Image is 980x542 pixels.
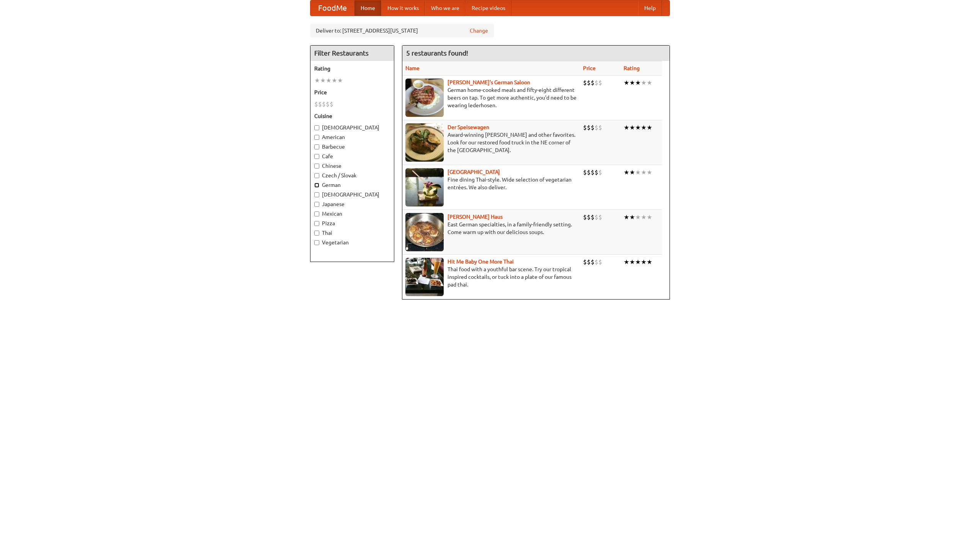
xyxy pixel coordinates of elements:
li: ★ [314,76,320,85]
a: Who we are [425,0,465,16]
li: $ [583,213,587,221]
label: American [314,133,390,141]
li: $ [591,258,595,266]
h5: Rating [314,65,390,72]
input: Cafe [314,154,319,159]
h4: Filter Restaurants [310,46,394,61]
li: ★ [320,76,326,85]
label: Cafe [314,152,390,160]
input: [DEMOGRAPHIC_DATA] [314,192,319,197]
input: [DEMOGRAPHIC_DATA] [314,125,319,130]
li: ★ [337,76,343,85]
li: $ [595,79,598,87]
li: ★ [647,258,652,266]
ng-pluralize: 5 restaurants found! [406,49,468,57]
img: satay.jpg [405,168,444,206]
label: Vegetarian [314,239,390,246]
li: ★ [629,168,635,177]
li: ★ [624,79,629,87]
img: babythai.jpg [405,258,444,296]
li: ★ [641,258,647,266]
li: ★ [635,258,641,266]
h5: Cuisine [314,112,390,120]
li: ★ [326,76,332,85]
label: Chinese [314,162,390,170]
p: East German specialties, in a family-friendly setting. Come warm up with our delicious soups. [405,221,577,236]
li: ★ [641,213,647,221]
li: ★ [629,123,635,132]
li: $ [598,123,602,132]
label: Pizza [314,219,390,227]
li: ★ [635,213,641,221]
li: ★ [641,123,647,132]
a: [GEOGRAPHIC_DATA] [448,169,500,175]
p: Award-winning [PERSON_NAME] and other favorites. Look for our restored food truck in the NE corne... [405,131,577,154]
li: $ [583,123,587,132]
li: ★ [624,168,629,177]
li: $ [595,168,598,177]
li: ★ [647,79,652,87]
li: $ [587,213,591,221]
div: Deliver to: [STREET_ADDRESS][US_STATE] [310,24,494,38]
input: Mexican [314,211,319,216]
img: speisewagen.jpg [405,123,444,162]
label: German [314,181,390,189]
a: Recipe videos [465,0,511,16]
li: $ [598,79,602,87]
a: Home [354,0,381,16]
li: $ [322,100,326,108]
label: [DEMOGRAPHIC_DATA] [314,124,390,131]
a: Der Speisewagen [448,124,489,130]
li: $ [583,258,587,266]
a: Price [583,65,596,71]
input: German [314,183,319,188]
input: Chinese [314,164,319,169]
a: [PERSON_NAME]'s German Saloon [448,79,530,85]
p: Fine dining Thai-style. Wide selection of vegetarian entrées. We also deliver. [405,176,577,191]
li: ★ [641,79,647,87]
input: American [314,135,319,140]
li: ★ [624,123,629,132]
label: Mexican [314,210,390,218]
li: $ [318,100,322,108]
input: Vegetarian [314,240,319,245]
li: $ [583,168,587,177]
li: ★ [647,168,652,177]
a: Help [638,0,662,16]
li: ★ [641,168,647,177]
label: Czech / Slovak [314,172,390,179]
label: Barbecue [314,143,390,151]
li: $ [595,213,598,221]
li: $ [595,258,598,266]
li: $ [326,100,330,108]
input: Pizza [314,221,319,226]
li: $ [330,100,333,108]
li: $ [591,123,595,132]
li: $ [587,168,591,177]
li: ★ [624,213,629,221]
li: ★ [629,79,635,87]
input: Japanese [314,202,319,207]
li: $ [598,168,602,177]
li: ★ [624,258,629,266]
a: Rating [624,65,640,71]
li: $ [591,213,595,221]
p: Thai food with a youthful bar scene. Try our tropical inspired cocktails, or tuck into a plate of... [405,265,577,288]
li: $ [583,79,587,87]
li: $ [598,213,602,221]
input: Czech / Slovak [314,173,319,178]
li: ★ [629,258,635,266]
a: Hit Me Baby One More Thai [448,259,514,265]
li: ★ [635,168,641,177]
li: $ [598,258,602,266]
li: ★ [332,76,337,85]
h5: Price [314,88,390,96]
label: [DEMOGRAPHIC_DATA] [314,191,390,198]
label: Thai [314,229,390,237]
b: [PERSON_NAME] Haus [448,214,503,220]
input: Barbecue [314,144,319,149]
